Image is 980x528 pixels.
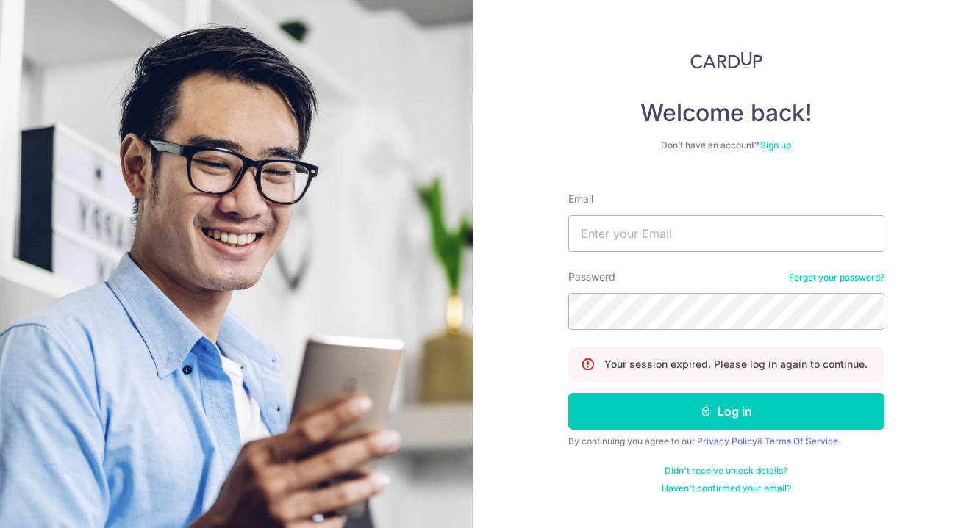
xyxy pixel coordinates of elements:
[665,465,787,477] a: Didn't receive unlock details?
[568,98,884,128] h4: Welcome back!
[690,51,762,69] img: CardUp Logo
[789,272,884,283] a: Forgot your password?
[765,435,838,446] a: Terms Of Service
[568,215,884,252] input: Enter your Email
[568,270,615,284] label: Password
[568,192,593,206] label: Email
[568,140,884,151] div: Don’t have an account?
[604,357,868,372] p: Your session expired. Please log in again to continue.
[760,140,791,151] a: Sign up
[568,435,884,447] div: By continuing you agree to our &
[568,393,884,430] button: Log in
[697,435,757,446] a: Privacy Policy
[662,482,791,494] a: Haven't confirmed your email?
